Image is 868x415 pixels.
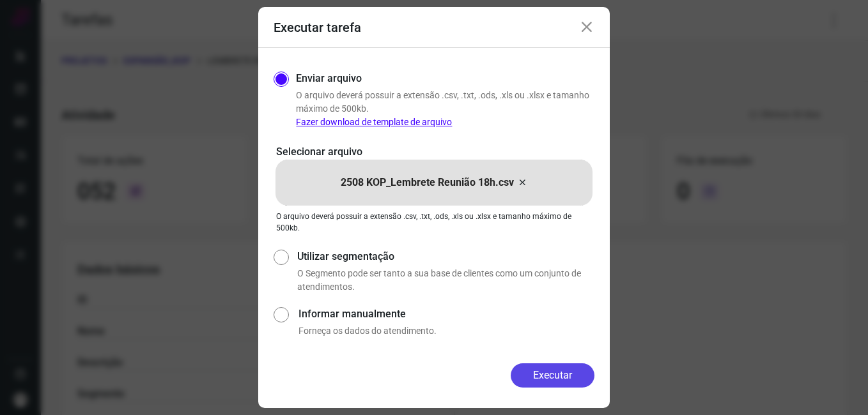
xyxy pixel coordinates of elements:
p: O arquivo deverá possuir a extensão .csv, .txt, .ods, .xls ou .xlsx e tamanho máximo de 500kb. [296,89,594,129]
p: 2508 KOP_Lembrete Reunião 18h.csv [341,175,514,190]
p: O Segmento pode ser tanto a sua base de clientes como um conjunto de atendimentos. [297,267,594,294]
h3: Executar tarefa [274,20,361,35]
p: Forneça os dados do atendimento. [298,324,594,338]
label: Enviar arquivo [296,71,362,86]
a: Fazer download de template de arquivo [296,117,452,127]
label: Informar manualmente [298,306,594,322]
label: Utilizar segmentação [297,249,594,264]
button: Executar [511,363,594,388]
p: O arquivo deverá possuir a extensão .csv, .txt, .ods, .xls ou .xlsx e tamanho máximo de 500kb. [276,211,592,234]
p: Selecionar arquivo [276,144,592,160]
